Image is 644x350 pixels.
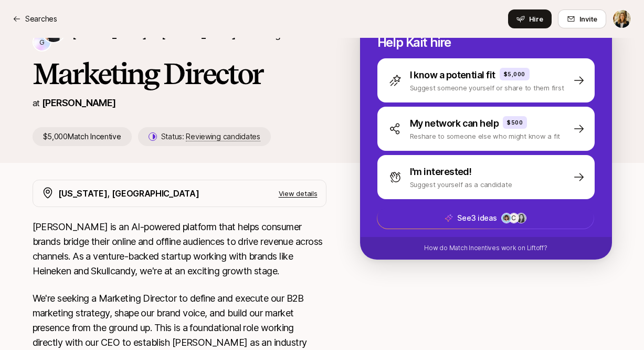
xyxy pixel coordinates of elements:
[529,14,543,24] span: Hire
[33,96,40,110] p: at
[424,243,547,253] p: How do Match Incentives work on Liftoff?
[410,131,561,141] p: Reshare to someone else who might know a fit
[377,35,595,50] p: Help Kait hire
[186,132,260,141] span: Reviewing candidates
[377,207,594,229] button: See3 ideasC
[410,68,495,83] p: I know a potential fit
[507,118,523,127] p: $500
[25,13,57,25] p: Searches
[504,70,525,78] p: $5,000
[501,213,511,223] img: a2ac85d2_7966_4bb5_836c_77813b624a22.jfif
[279,188,318,199] p: View details
[410,116,499,131] p: My network can help
[410,179,512,190] p: Suggest yourself as a candidate
[161,130,260,143] p: Status:
[457,212,497,224] p: See 3 ideas
[579,14,597,24] span: Invite
[613,10,631,28] img: Lauren Michaels
[410,164,472,179] p: I'm interested!
[58,187,199,200] p: [US_STATE], [GEOGRAPHIC_DATA]
[511,212,516,224] p: C
[410,83,564,93] p: Suggest someone yourself or share to them first
[33,127,132,146] p: $5,000 Match Incentive
[613,9,631,28] button: Lauren Michaels
[42,97,116,108] a: [PERSON_NAME]
[39,36,45,48] p: G
[33,58,326,89] h1: Marketing Director
[558,9,606,28] button: Invite
[33,220,326,279] p: [PERSON_NAME] is an AI-powered platform that helps consumer brands bridge their online and offlin...
[508,9,552,28] button: Hire
[516,213,525,223] img: 720ebf19_4e4e_489b_ae2b_c84c1a303664.jpg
